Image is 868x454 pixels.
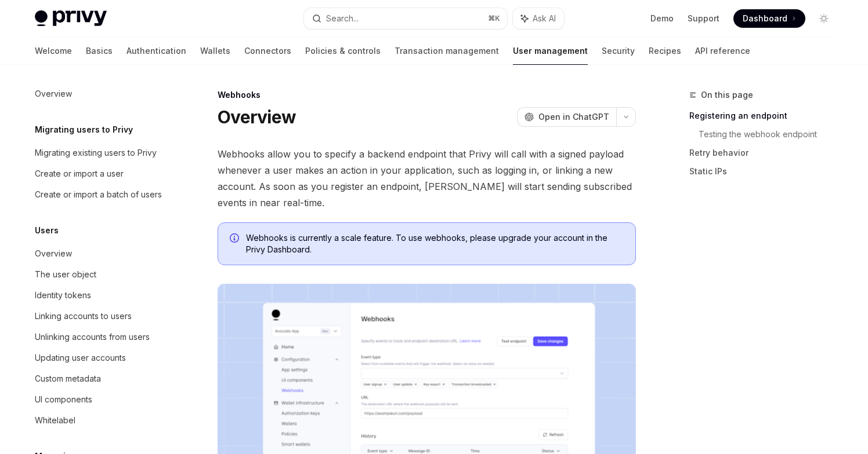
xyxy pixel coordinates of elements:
[35,309,132,323] div: Linking accounts to users
[26,368,174,389] a: Custom metadata
[326,12,359,25] div: Search...
[26,347,174,368] a: Updating user accounts
[35,288,91,302] div: Identity tokens
[26,184,174,205] a: Create or import a batch of users
[35,10,107,27] img: light logo
[26,83,174,104] a: Overview
[513,37,588,65] a: User management
[35,351,126,365] div: Updating user accounts
[35,87,72,101] div: Overview
[305,37,381,65] a: Policies & controls
[218,146,636,211] span: Webhooks allow you to specify a backend endpoint that Privy will call with a signed payload whene...
[695,37,750,65] a: API reference
[602,37,635,65] a: Security
[699,125,842,144] a: Testing the webhook endpoint
[488,14,500,23] span: ⌘ K
[689,144,842,162] a: Retry behavior
[35,413,75,427] div: Whitelabel
[304,8,507,29] button: Search...⌘K
[35,268,96,281] div: The user object
[26,142,174,163] a: Migrating existing users to Privy
[533,13,556,24] span: Ask AI
[126,37,186,65] a: Authentication
[35,393,92,407] div: UI components
[218,107,296,127] h1: Overview
[200,37,230,65] a: Wallets
[35,188,162,202] div: Create or import a batch of users
[513,8,564,29] button: Ask AI
[815,9,833,28] button: Toggle dark mode
[26,163,174,184] a: Create or import a user
[395,37,499,65] a: Transaction management
[649,37,681,65] a: Recipes
[230,233,241,245] svg: Info
[26,410,174,431] a: Whitelabel
[26,389,174,410] a: UI components
[35,372,101,386] div: Custom metadata
[701,88,753,102] span: On this page
[733,9,805,28] a: Dashboard
[26,264,174,285] a: The user object
[35,37,72,65] a: Welcome
[246,232,624,255] span: Webhooks is currently a scale feature. To use webhooks, please upgrade your account in the Privy ...
[35,123,133,137] h5: Migrating users to Privy
[26,285,174,306] a: Identity tokens
[218,89,636,101] div: Webhooks
[35,224,59,237] h5: Users
[35,146,157,160] div: Migrating existing users to Privy
[689,107,842,125] a: Registering an endpoint
[35,330,150,344] div: Unlinking accounts from users
[26,243,174,264] a: Overview
[689,162,842,181] a: Static IPs
[244,37,291,65] a: Connectors
[538,111,609,123] span: Open in ChatGPT
[26,306,174,327] a: Linking accounts to users
[650,13,674,24] a: Demo
[86,37,113,65] a: Basics
[688,13,719,24] a: Support
[35,247,72,261] div: Overview
[743,13,787,24] span: Dashboard
[26,327,174,347] a: Unlinking accounts from users
[517,107,616,127] button: Open in ChatGPT
[35,167,124,181] div: Create or import a user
